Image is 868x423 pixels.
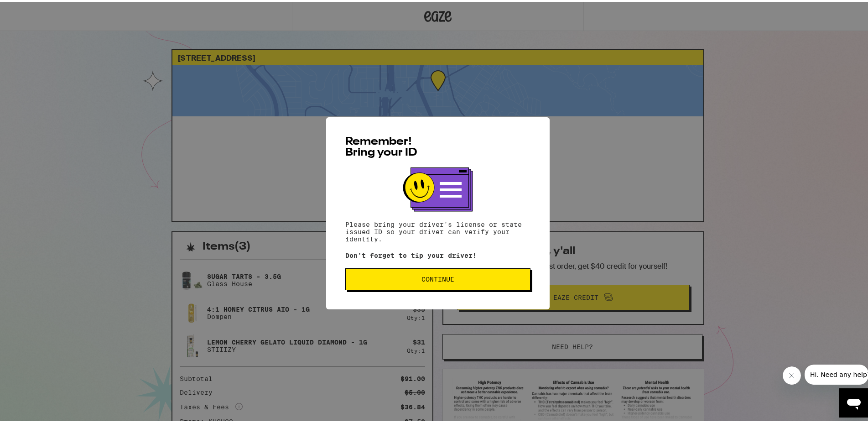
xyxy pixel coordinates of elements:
span: Hi. Need any help? [5,6,66,14]
span: Remember! Bring your ID [345,135,417,157]
p: Don't forget to tip your driver! [345,250,530,257]
iframe: Close message [783,365,801,383]
p: Please bring your driver's license or state issued ID so your driver can verify your identity. [345,219,530,241]
span: Continue [421,274,454,281]
button: Continue [345,266,530,288]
